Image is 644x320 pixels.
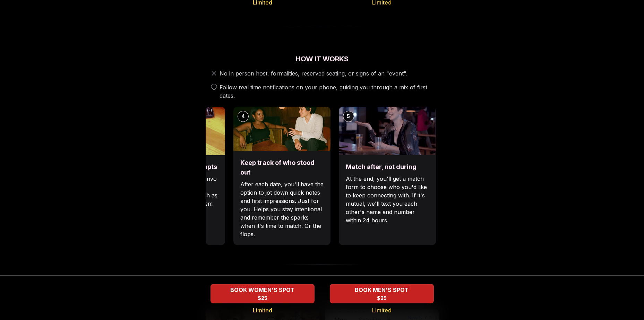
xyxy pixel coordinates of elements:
span: Follow real time notifications on your phone, guiding you through a mix of first dates. [220,83,436,100]
h3: Match after, not during [346,162,429,172]
button: BOOK MEN'S SPOT - Limited [330,284,434,303]
span: BOOK MEN'S SPOT [353,286,410,294]
span: Limited [372,306,392,314]
img: Match after, not during [339,107,436,155]
span: BOOK WOMEN'S SPOT [229,286,296,294]
button: BOOK WOMEN'S SPOT - Limited [211,284,315,303]
div: 4 [238,111,249,122]
span: No in person host, formalities, reserved seating, or signs of an "event". [220,69,407,78]
p: After each date, you'll have the option to jot down quick notes and first impressions. Just for y... [240,180,324,238]
h2: How It Works [206,54,439,64]
span: $25 [377,295,387,302]
h3: Keep track of who stood out [240,158,324,177]
p: At the end, you'll get a match form to choose who you'd like to keep connecting with. If it's mut... [346,175,429,224]
div: 5 [343,111,354,122]
span: $25 [258,295,267,302]
img: Keep track of who stood out [233,107,330,151]
span: Limited [253,306,272,314]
